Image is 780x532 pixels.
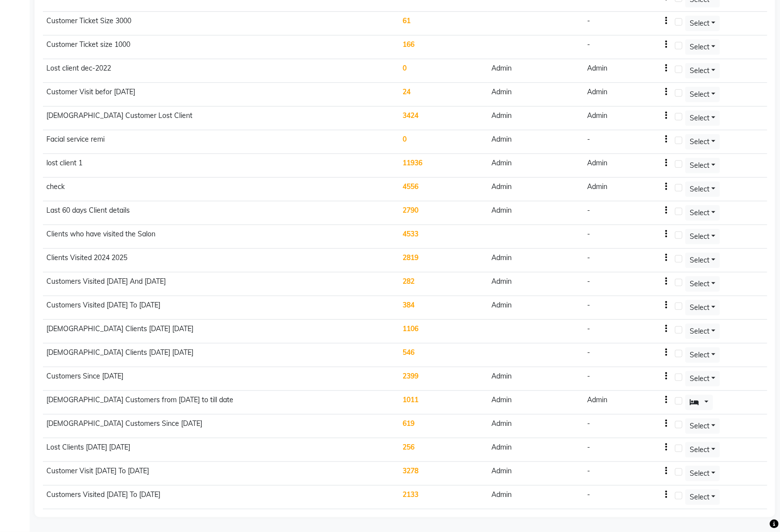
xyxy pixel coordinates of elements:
span: Select [690,161,709,170]
td: 0 [399,59,487,83]
td: 256 [399,438,487,462]
div: Admin [587,63,607,74]
div: - [587,253,590,263]
span: Select [690,90,709,99]
td: [DEMOGRAPHIC_DATA] Customers Since [DATE] [43,415,399,438]
button: Select [685,87,720,102]
td: Lost client dec-2022 [43,59,399,83]
td: 384 [399,296,487,320]
td: lost client 1 [43,154,399,178]
td: Admin [488,391,583,415]
span: Select [690,19,709,28]
span: Select [690,232,709,241]
span: Select [690,208,709,217]
td: 4533 [399,225,487,249]
td: Admin [488,415,583,438]
span: Select [690,137,709,146]
td: Customers Visited [DATE] To [DATE] [43,296,399,320]
td: 2133 [399,486,487,509]
td: 61 [399,12,487,36]
td: Admin [488,154,583,178]
td: Last 60 days Client details [43,201,399,225]
td: Customer Ticket Size 3000 [43,12,399,36]
span: Select [690,42,709,51]
td: Clients who have visited the Salon [43,225,399,249]
div: Admin [587,87,607,97]
div: Admin [587,182,607,192]
td: Admin [488,438,583,462]
td: Admin [488,272,583,296]
td: Admin [488,59,583,83]
td: [DEMOGRAPHIC_DATA] Clients [DATE] [DATE] [43,343,399,367]
span: Select [690,469,709,478]
div: - [587,134,590,145]
td: Customer Ticket size 1000 [43,36,399,59]
span: Select [690,350,709,359]
td: 546 [399,343,487,367]
button: Select [685,466,720,481]
div: - [587,324,590,334]
td: Facial service remi [43,130,399,154]
button: Select [685,134,720,150]
button: Select [685,490,720,505]
span: Select [690,185,709,193]
span: Select [690,493,709,501]
td: Customers Visited [DATE] And [DATE] [43,272,399,296]
td: 24 [399,83,487,107]
td: Admin [488,83,583,107]
td: Customers Visited [DATE] To [DATE] [43,486,399,509]
td: Admin [488,178,583,201]
div: - [587,347,590,358]
div: - [587,39,590,50]
div: - [587,371,590,381]
button: Select [685,276,720,292]
td: 2819 [399,249,487,272]
td: 2399 [399,367,487,391]
td: Admin [488,201,583,225]
button: Select [685,300,720,315]
div: - [587,466,590,476]
button: Select [685,253,720,268]
span: Select [690,256,709,265]
td: Admin [488,367,583,391]
span: Select [690,114,709,122]
div: Admin [587,158,607,168]
div: - [587,205,590,216]
td: [DEMOGRAPHIC_DATA] Customer Lost Client [43,107,399,130]
td: [DEMOGRAPHIC_DATA] Clients [DATE] [DATE] [43,320,399,343]
td: Admin [488,107,583,130]
button: Select [685,418,720,434]
span: Select [690,421,709,430]
button: Select [685,39,720,55]
div: - [587,276,590,287]
button: Select [685,63,720,78]
button: Select [685,111,720,126]
button: Select [685,371,720,386]
td: Customer Visit befor [DATE] [43,83,399,107]
button: Select [685,347,720,363]
td: 2790 [399,201,487,225]
button: Select [685,324,720,339]
div: - [587,442,590,453]
td: 1011 [399,391,487,415]
td: 4556 [399,178,487,201]
span: Select [690,303,709,312]
td: Admin [488,462,583,486]
button: Select [685,158,720,173]
button: Select [685,442,720,457]
td: 1106 [399,320,487,343]
td: 11936 [399,154,487,178]
td: 282 [399,272,487,296]
td: 619 [399,415,487,438]
span: Select [690,279,709,288]
td: Admin [488,296,583,320]
span: Select [690,327,709,336]
button: Select [685,16,720,31]
div: - [587,300,590,310]
td: Clients Visited 2024 2025 [43,249,399,272]
td: Admin [488,486,583,509]
td: 3424 [399,107,487,130]
button: Select [685,205,720,221]
span: Select [690,66,709,75]
div: - [587,229,590,239]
